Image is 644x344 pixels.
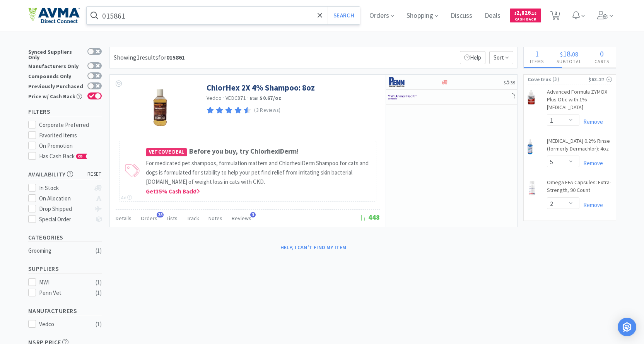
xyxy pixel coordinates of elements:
img: 2142abddd5b24bde87a97e01da9e6274_370966.png [528,139,533,154]
span: Notes [208,215,222,222]
p: For medicated pet shampoos, formulation matters and ChlorhexiDerm Shampoo for cats and dogs is fo... [146,159,372,187]
a: [MEDICAL_DATA] 0.2% Rinse (formerly Dermachlor): 4oz [547,137,612,156]
h4: Carts [588,58,616,65]
span: Vetcove Deal [146,148,188,156]
a: Vedco [207,94,222,101]
a: Discuss [448,12,475,19]
strong: 015861 [166,53,185,61]
a: Remove [579,159,603,167]
span: Sort [489,51,513,64]
span: Lists [167,215,178,222]
h5: Filters [28,107,102,116]
button: Search [328,7,360,24]
div: Penn Vet [39,288,87,298]
strong: $0.67 / oz [260,94,281,101]
img: e1133ece90fa4a959c5ae41b0808c578_9.png [388,76,417,88]
span: . 39 [509,80,515,86]
span: 08 [572,50,578,58]
span: 3 [250,212,256,217]
h5: Availability [28,170,102,179]
div: ( 1 ) [96,320,102,329]
div: Manufacturers Only [28,62,84,69]
div: Corporate Preferred [39,120,102,130]
h4: Subtotal [550,58,588,65]
div: . [550,50,588,58]
span: · [223,94,224,101]
span: 28 [157,212,164,217]
div: ( 1 ) [96,278,102,287]
span: Orders [141,215,157,222]
div: Drop Shipped [39,204,91,214]
span: Track [187,215,199,222]
div: Ad [121,194,132,201]
input: Search by item, sku, manufacturer, ingredient, size... [87,7,360,24]
button: Help, I can't find my item [276,241,351,254]
div: ( 1 ) [96,246,102,255]
div: On Allocation [39,194,91,203]
span: 448 [360,213,380,222]
div: Previously Purchased [28,82,84,89]
span: Reviews [232,215,251,222]
a: Advanced Formula ZYMOX Plus Otic with 1% [MEDICAL_DATA] [547,88,612,114]
div: Special Order [39,215,91,224]
div: Showing 1 results [114,53,185,63]
h5: Manufacturers [28,306,102,315]
div: MWI [39,278,87,287]
a: ChlorHex 2X 4% Shampoo: 8oz [207,82,315,93]
span: reset [87,170,102,178]
span: 2,826 [514,9,536,16]
div: In Stock [39,183,91,193]
div: On Promotion [39,141,102,151]
h4: Before you buy, try ChlorhexiDerm! [146,146,372,157]
span: 0 [600,49,604,58]
span: . 18 [531,11,536,16]
span: for [158,53,185,61]
span: Get 35 % Cash Back! [146,188,200,195]
h4: Items [524,58,550,65]
p: Help [460,51,485,64]
span: $ [514,11,516,16]
span: $ [560,50,563,58]
h5: Categories [28,233,102,242]
span: ( 3 ) [552,75,588,83]
div: Open Intercom Messenger [618,318,636,336]
img: f6b2451649754179b5b4e0c70c3f7cb0_2.png [388,91,417,103]
span: 18 [563,49,571,58]
div: $63.27 [588,75,612,84]
img: 4d46f4462f2c4c3ab2334c552583955b_88077.jpeg [135,82,185,133]
a: Deals [482,12,504,19]
p: (3 Reviews) [254,106,280,115]
div: Compounds Only [28,72,84,79]
a: Remove [579,118,603,125]
div: Favorited Items [39,131,102,140]
div: ( 1 ) [96,288,102,298]
span: from [250,96,258,101]
span: 5 [504,77,515,86]
div: Price w/ Cash Back [28,92,84,99]
span: Cash Back [514,17,536,22]
a: Omega EFA Capsules: Extra-Strength, 90 Count [547,179,612,197]
a: $2,826.18Cash Back [510,5,541,26]
span: $ [504,80,506,86]
div: Synced Suppliers Only [28,48,84,60]
span: CB [77,154,84,159]
a: 3 [547,13,563,20]
div: Vedco [39,320,87,329]
h5: Suppliers [28,264,102,273]
span: · [247,94,249,101]
div: Grooming [28,246,91,255]
a: Remove [579,201,603,209]
img: e4e33dab9f054f5782a47901c742baa9_102.png [28,7,80,24]
span: 1 [535,49,539,58]
span: VEDC871 [225,94,246,101]
span: Covetrus [528,75,552,84]
img: 178ba1d8cd1843d3920f32823816c1bf_34505.png [528,90,535,105]
span: Has Cash Back [39,152,87,160]
span: Details [116,215,132,222]
img: b1f02c2b6c06457b8660f8fd9cbbe6fb_27393.png [528,180,537,196]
